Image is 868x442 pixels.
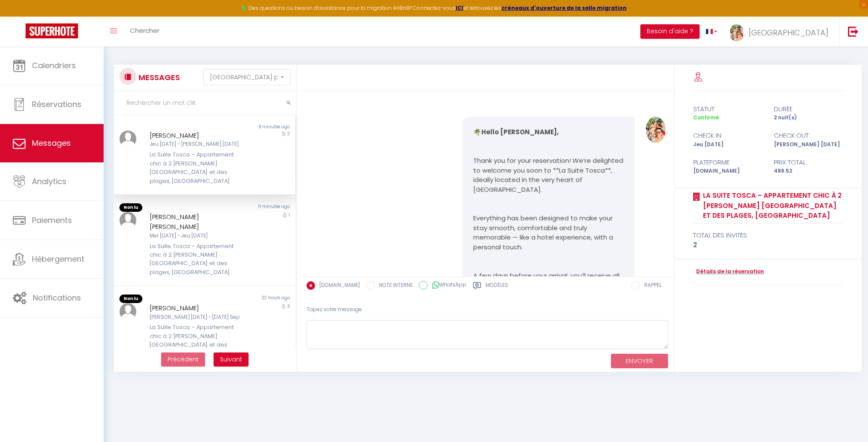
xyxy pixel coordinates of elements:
img: ... [119,130,136,147]
div: 2 nuit(s) [768,114,849,122]
button: Besoin d'aide ? [640,24,700,39]
div: 11 minutes ago [205,203,295,212]
span: Réservations [32,99,81,110]
div: [PERSON_NAME] [PERSON_NAME] [150,212,244,232]
div: check out [768,130,849,141]
p: Thank you for your reservation! We’re delighted to welcome you soon to **La Suite Tosca**, ideall... [473,156,624,194]
div: [PERSON_NAME] [150,130,244,141]
img: ... [119,212,136,229]
div: La Suite Tosca – Appartement chic à 2 [PERSON_NAME] [GEOGRAPHIC_DATA] et des plages, [GEOGRAPHIC_... [150,323,244,358]
label: RAPPEL [640,281,662,291]
div: total des invités [693,230,843,240]
div: [DOMAIN_NAME] [688,167,768,175]
div: check in [688,130,768,141]
button: ENVOYER [611,354,668,369]
span: Analytics [32,176,67,187]
img: Super Booking [26,23,78,38]
img: ... [646,117,665,143]
div: Plateforme [688,157,768,168]
span: Messages [32,138,71,148]
span: Notifications [33,292,81,303]
span: Calendriers [32,60,76,71]
a: La Suite Tosca – Appartement chic à 2 [PERSON_NAME] [GEOGRAPHIC_DATA] et des plages, [GEOGRAPHIC_... [700,191,843,221]
label: [DOMAIN_NAME] [315,281,360,291]
span: 3 [287,303,290,309]
div: [PERSON_NAME] [150,303,244,313]
p: A few days before your arrival, you’ll receive all the practical information to help you prepare ... [473,271,624,300]
span: Paiements [32,215,72,225]
p: 🌴 [473,127,624,137]
label: WhatsApp [428,281,466,290]
button: Next [214,352,249,367]
a: ICI [456,4,463,12]
div: 22 hours ago [205,295,295,303]
a: Détails de la réservation [693,268,764,276]
span: Hébergement [32,254,84,264]
div: 2 [693,240,843,250]
span: Non lu [119,203,142,212]
div: Tapez votre message [307,299,668,320]
span: 1 [289,212,290,218]
label: NOTE INTERNE [375,281,413,291]
a: ... [GEOGRAPHIC_DATA] [724,17,839,46]
div: Mer [DATE] - Jeu [DATE] [150,232,244,240]
span: Précédent [168,355,199,364]
div: 486.52 [768,167,849,175]
input: Rechercher un mot clé [114,91,296,115]
div: [PERSON_NAME] [DATE] [768,141,849,149]
div: [PERSON_NAME] [DATE] - [DATE] Sep [150,313,244,321]
div: 8 minutes ago [205,124,295,130]
span: 2 [287,130,290,137]
iframe: Chat [832,404,862,436]
img: ... [119,303,136,320]
div: statut [688,104,768,114]
span: Suivant [220,355,242,364]
span: Confirmé [693,114,719,121]
a: créneaux d'ouverture de la salle migration [501,4,627,12]
p: Everything has been designed to make your stay smooth, comfortable and truly memorable — like a h... [473,214,624,252]
span: Chercher [130,26,159,35]
a: Chercher [124,17,166,46]
div: Prix total [768,157,849,168]
div: Jeu [DATE] - [PERSON_NAME] [DATE] [150,140,244,148]
h3: MESSAGES [136,68,180,87]
div: Jeu [DATE] [688,141,768,149]
span: Non lu [119,295,142,303]
label: Modèles [486,281,508,292]
div: La Suite Tosca – Appartement chic à 2 [PERSON_NAME] [GEOGRAPHIC_DATA] et des plages, [GEOGRAPHIC_... [150,242,244,277]
div: La Suite Tosca – Appartement chic à 2 [PERSON_NAME] [GEOGRAPHIC_DATA] et des plages, [GEOGRAPHIC_... [150,150,244,185]
span: [GEOGRAPHIC_DATA] [749,27,828,38]
button: Previous [161,352,205,367]
img: logout [848,26,859,37]
img: ... [730,24,743,41]
strong: Hello [PERSON_NAME], [481,127,558,136]
div: durée [768,104,849,114]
